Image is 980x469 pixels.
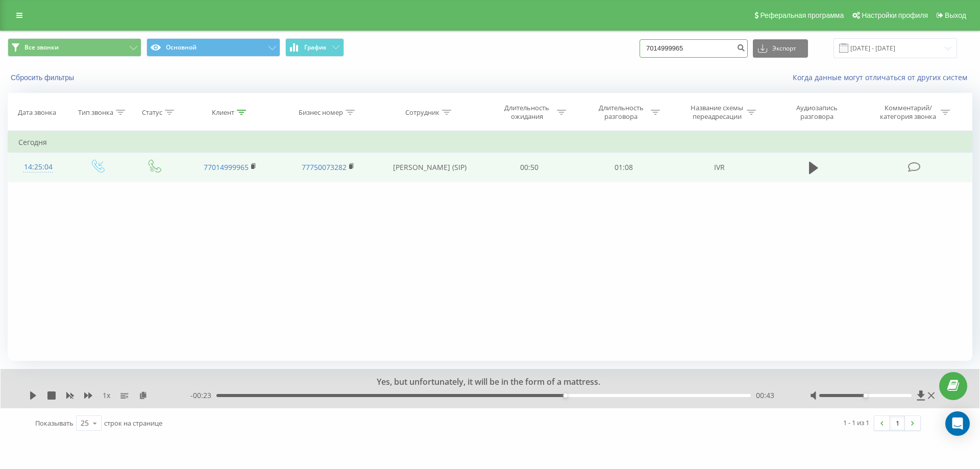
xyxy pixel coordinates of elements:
span: 1 x [103,390,110,401]
div: Open Intercom Messenger [945,411,970,436]
button: Основной [146,38,280,57]
span: Настройки профиля [862,11,928,19]
td: Сегодня [8,132,972,153]
div: Дата звонка [18,108,56,117]
button: График [285,38,344,57]
div: Длительность ожидания [500,104,554,121]
div: Длительность разговора [594,104,648,121]
span: 00:43 [756,390,774,401]
input: Поиск по номеру [640,39,748,58]
span: - 00:23 [190,390,216,401]
div: Аудиозапись разговора [784,104,850,121]
a: 1 [890,416,905,430]
div: Yes, but unfortunately, it will be in the form of a mattress. [120,377,846,388]
span: строк на странице [104,418,162,428]
div: Сотрудник [405,108,439,117]
td: IVR [671,153,769,182]
span: Реферальная программа [760,11,844,19]
button: Все звонки [8,38,141,57]
a: Когда данные могут отличаться от других систем [793,72,972,82]
div: Клиент [212,108,234,117]
td: 01:08 [576,153,670,182]
div: Бизнес номер [299,108,343,117]
div: Accessibility label [863,393,867,398]
button: Сбросить фильтры [8,73,79,82]
div: 25 [81,418,89,428]
div: Комментарий/категория звонка [878,104,938,121]
a: 77014999965 [204,162,249,172]
span: Все звонки [24,43,59,52]
div: Accessibility label [563,393,568,398]
span: Показывать [35,418,73,428]
button: Экспорт [753,39,808,58]
td: 00:50 [482,153,576,182]
span: Выход [945,11,966,19]
span: График [304,44,327,51]
a: 77750073282 [302,162,347,172]
div: Статус [142,108,162,117]
td: [PERSON_NAME] (SIP) [377,153,482,182]
div: 1 - 1 из 1 [843,417,869,428]
div: 14:25:04 [18,157,58,177]
div: Тип звонка [78,108,113,117]
div: Название схемы переадресации [690,104,744,121]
